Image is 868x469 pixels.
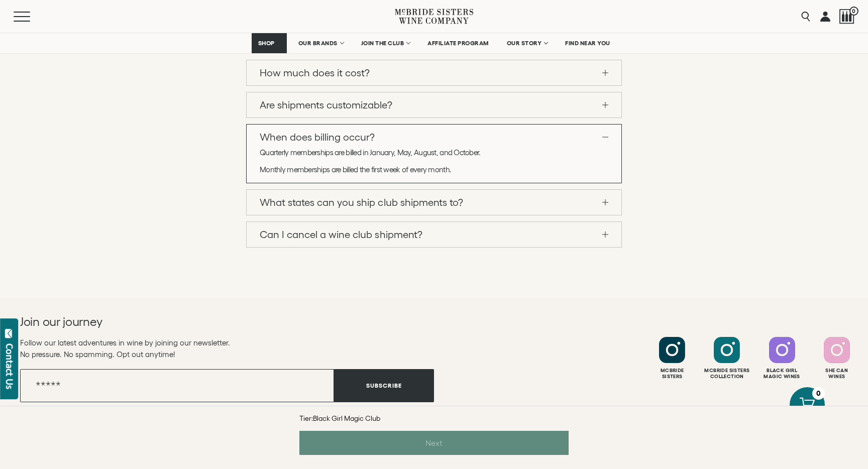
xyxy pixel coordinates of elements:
div: Mcbride Sisters [646,368,698,380]
a: Follow Black Girl Magic Wines on Instagram Black GirlMagic Wines [756,337,808,380]
button: Mobile Menu Trigger [14,12,50,22]
a: What states can you ship club shipments to? [247,190,621,215]
span: FIND NEAR YOU [565,40,610,47]
a: Follow McBride Sisters Collection on Instagram Mcbride SistersCollection [701,337,753,380]
span: AFFILIATE PROGRAM [427,40,489,47]
a: JOIN THE CLUB [355,33,416,53]
span: OUR STORY [507,40,542,47]
a: OUR BRANDS [292,33,350,53]
a: How much does it cost? [247,60,621,85]
p: Quarterly memberships are billed in January, May, August, and October. [260,147,539,158]
a: Are shipments customizable? [247,92,621,118]
a: Can I cancel a wine club shipment? [247,222,621,247]
div: She Can Wines [811,368,863,380]
a: Follow SHE CAN Wines on Instagram She CanWines [811,337,863,380]
p: Monthly memberships are billed the first week of every month. [260,164,539,175]
span: SHOP [258,40,275,47]
a: SHOP [252,33,287,53]
div: Mcbride Sisters Collection [701,368,753,380]
span: 0 [849,7,858,16]
input: Email [20,369,334,402]
p: Follow our latest adventures in wine by joining our newsletter. No pressure. No spamming. Opt out... [20,337,434,360]
a: FIND NEAR YOU [559,33,617,53]
div: 0 [812,387,825,400]
a: Follow McBride Sisters on Instagram McbrideSisters [646,337,698,380]
div: Black Girl Magic Wines [756,368,808,380]
a: When does billing occur? [247,125,621,150]
a: OUR STORY [500,33,554,53]
span: JOIN THE CLUB [361,40,404,47]
a: AFFILIATE PROGRAM [421,33,495,53]
div: Contact Us [5,343,15,389]
h2: Join our journey [20,314,393,330]
span: OUR BRANDS [298,40,338,47]
button: Subscribe [334,369,434,402]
